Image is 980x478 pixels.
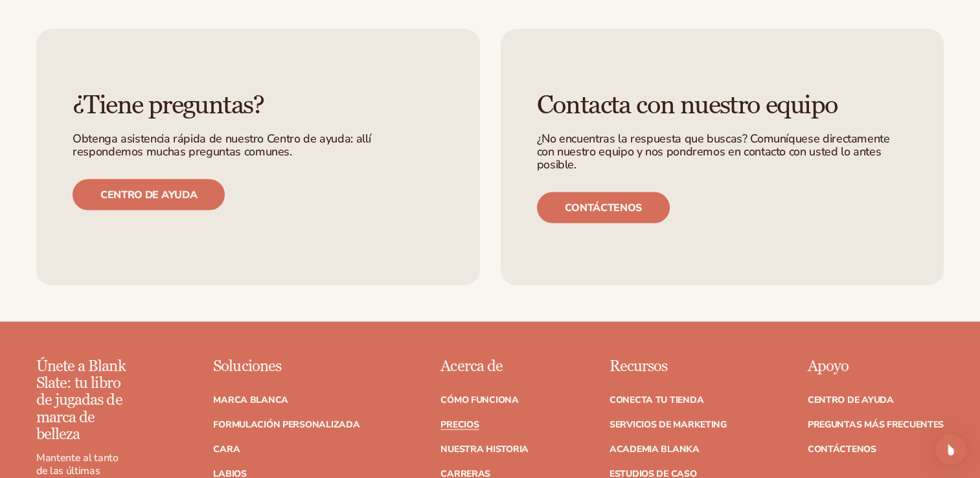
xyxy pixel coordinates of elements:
[73,179,225,211] a: Centro de ayuda
[935,434,966,465] iframe: Intercom live chat
[808,396,894,405] a: Centro de ayuda
[168,386,292,396] font: Abrir en el centro de ayuda
[8,5,33,30] button: Volver
[440,396,518,405] a: Cómo funciona
[240,344,273,370] span: Reacción sonriente
[16,331,430,345] div: ¿Encontró su respuesta?
[213,445,240,454] a: Cara
[73,133,444,159] p: Obtenga asistencia rápida de nuestro Centro de ayuda: allí respondemos muchas preguntas comunes.
[73,91,444,120] h3: ¿Tiene preguntas?
[537,133,908,171] p: ¿No encuentras la respuesta que buscas? Comuníquese directamente con nuestro equipo y nos pondrem...
[440,445,529,454] a: Nuestra historia
[537,91,908,120] h3: Contacta con nuestro equipo
[808,445,876,454] a: Contáctenos
[610,357,667,376] font: Recursos
[414,5,437,28] div: Cerrar
[213,396,288,405] a: Marca blanca
[565,203,642,213] font: Contáctenos
[100,190,197,200] font: Centro de ayuda
[440,357,502,376] font: Acerca de
[213,420,359,429] a: Formulación personalizada
[808,357,849,376] font: Apoyo
[36,358,129,444] p: Únete a Blank Slate: tu libro de jugadas de marca de belleza
[389,5,414,30] button: Contraer ventana
[610,420,727,429] a: Servicios de marketing
[537,192,670,223] a: Contáctenos
[213,344,232,370] span: 😐
[172,344,206,370] span: Reacción decepcionada
[179,344,198,370] span: 😞
[213,357,280,376] font: Soluciones
[206,344,240,370] span: Reacción de rostro neutral
[610,445,700,454] a: Academia Blanka
[440,420,479,429] a: Precios
[247,344,266,370] span: 😃
[610,396,703,405] a: Conecta tu tienda
[154,386,292,396] a: Abrir en el centro de ayuda
[808,420,944,429] a: Preguntas más frecuentes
